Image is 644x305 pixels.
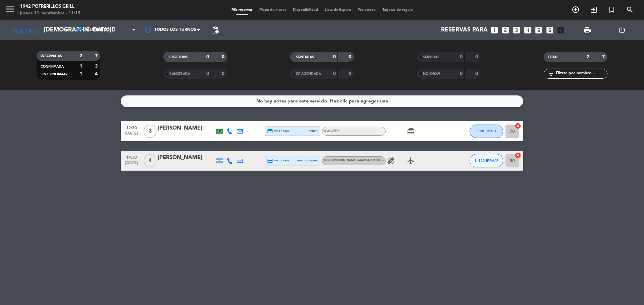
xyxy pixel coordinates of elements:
strong: 0 [475,71,479,76]
span: RE AGENDADA [296,72,321,76]
button: menu [5,4,15,16]
i: turned_in_not [608,6,616,14]
span: Tarjetas de regalo [379,8,416,12]
span: SIN CONFIRMAR [41,73,67,76]
span: [DATE] [123,161,140,168]
strong: 0 [348,71,353,76]
i: menu [5,4,15,14]
i: filter_list [547,70,555,78]
i: credit_card [267,128,273,134]
strong: 2 [79,54,82,58]
span: TOTAL [548,56,558,59]
span: 3 [144,125,157,138]
span: stripe [309,129,318,133]
span: Mis reservas [228,8,256,12]
input: Filtrar por nombre... [555,70,607,77]
span: Menú [PERSON_NAME] - Maridaje Premium [324,159,386,162]
i: add_circle_outline [572,6,580,14]
span: [DATE] [123,131,140,139]
i: looks_3 [512,26,521,34]
span: visa * 5676 [267,128,289,134]
strong: 0 [460,55,463,59]
span: SENTADAS [296,56,314,59]
span: CANCELADA [169,72,190,76]
strong: 0 [333,55,336,59]
span: RESERVADAS [41,55,62,58]
strong: 7 [95,54,99,58]
i: cancel [515,123,521,129]
strong: 0 [222,71,226,76]
i: arrow_drop_down [62,26,70,34]
i: credit_card [267,158,273,164]
strong: 0 [348,55,353,59]
span: Pre-acceso [354,8,379,12]
strong: 1 [79,64,82,69]
strong: 4 [95,72,99,76]
span: visa * 6995 [267,158,289,164]
i: power_settings_new [618,26,626,34]
div: LOG OUT [604,20,639,40]
div: [PERSON_NAME] [158,124,215,133]
strong: 0 [206,71,209,76]
span: SERVIDAS [423,56,439,59]
span: mercadopago [297,158,318,163]
span: Mapa de mesas [256,8,289,12]
strong: 2 [587,55,589,59]
span: A LA CARTA [324,130,339,132]
i: airplanemode_active [407,157,415,165]
i: looks_4 [523,26,532,34]
div: No hay notas para este servicio. Haz clic para agregar una [256,97,388,105]
i: cancel [515,152,521,159]
span: pending_actions [211,26,219,34]
div: jueves 11. septiembre - 11:19 [20,10,80,17]
strong: 0 [460,71,463,76]
span: SIN CONFIRMAR [475,159,498,162]
i: exit_to_app [590,6,598,14]
span: CONFIRMADA [477,129,496,133]
span: Disponibilidad [289,8,321,12]
button: CONFIRMADA [470,125,503,138]
strong: 0 [206,55,209,59]
i: card_giftcard [407,127,415,135]
i: search [626,6,634,14]
span: 14:30 [123,153,140,161]
strong: 3 [95,64,99,69]
span: NO SHOW [423,72,440,76]
span: Lista de Espera [321,8,354,12]
strong: 0 [475,55,479,59]
i: looks_one [490,26,499,34]
strong: 0 [333,71,336,76]
i: [DATE] [5,23,41,37]
strong: 1 [79,72,82,76]
strong: 0 [222,55,226,59]
strong: 7 [602,55,606,59]
i: looks_5 [534,26,543,34]
i: looks_two [501,26,510,34]
span: 4 [144,154,157,167]
i: add_box [556,26,565,34]
i: healing [387,157,395,165]
span: Almuerzo [87,28,110,32]
span: 12:30 [123,124,140,131]
span: Reservas para [441,27,488,33]
button: SIN CONFIRMAR [470,154,503,167]
span: print [583,26,591,34]
span: CHECK INS [169,56,188,59]
div: [PERSON_NAME] [158,153,215,162]
div: 1942 Potrerillos Grill [20,3,80,10]
i: looks_6 [545,26,554,34]
span: CONFIRMADA [41,65,64,68]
